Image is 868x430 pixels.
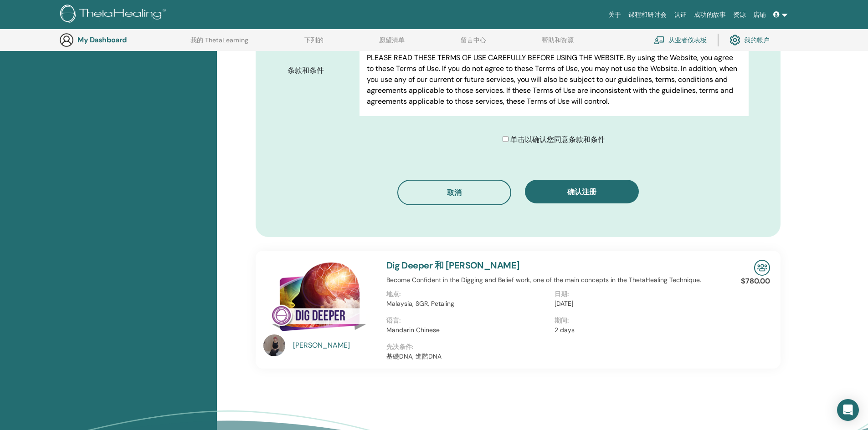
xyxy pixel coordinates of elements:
a: 关于 [605,6,625,23]
a: 课程和研讨会 [625,6,670,23]
a: 下列的 [304,36,324,51]
img: default.jpg [263,334,285,356]
a: 愿望清单 [379,36,405,51]
img: generic-user-icon.jpg [59,33,74,47]
p: 先决条件: [386,342,723,352]
p: Lor IpsumDolorsi.ame Cons adipisci elits do eiusm tem incid, utl etdol, magnaali eni adminimve qu... [367,114,741,245]
span: 取消 [447,188,462,197]
label: 条款和条件 [281,62,360,79]
p: 基礎DNA, 進階DNA [386,352,723,361]
a: 帮助和资源 [542,36,574,51]
img: Dig Deeper [263,260,375,338]
p: 地点: [386,289,549,299]
div: Open Intercom Messenger [837,399,859,421]
a: 我的 ThetaLearning [190,36,248,51]
a: [PERSON_NAME] [293,340,377,351]
a: 我的帐户 [729,30,770,50]
p: 语言: [386,316,549,325]
p: Malaysia, SGR, Petaling [386,299,549,309]
h3: My Dashboard [77,35,169,44]
button: 取消 [397,180,511,205]
p: PLEASE READ THESE TERMS OF USE CAREFULLY BEFORE USING THE WEBSITE. By using the Website, you agre... [367,52,741,107]
p: 日期: [555,289,717,299]
button: 确认注册 [525,180,639,203]
a: 留言中心 [461,36,486,51]
img: logo.png [60,5,169,25]
p: 期间: [555,316,717,325]
p: Mandarin Chinese [386,325,549,335]
p: [DATE] [555,299,717,309]
span: 单击以确认您同意条款和条件 [510,135,605,144]
img: In-Person Seminar [754,260,770,276]
p: Become Confident in the Digging and Belief work, one of the main concepts in the ThetaHealing Tec... [386,275,723,285]
a: 成功的故事 [690,6,729,23]
p: 2 days [555,325,717,335]
a: 从业者仪表板 [654,30,707,50]
p: $780.00 [741,276,770,287]
img: cog.svg [729,32,740,48]
img: chalkboard-teacher.svg [654,36,665,44]
a: 店铺 [750,6,770,23]
a: Dig Deeper 和 [PERSON_NAME] [386,259,520,271]
a: 资源 [729,6,750,23]
a: 认证 [670,6,690,23]
span: 确认注册 [567,187,596,197]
